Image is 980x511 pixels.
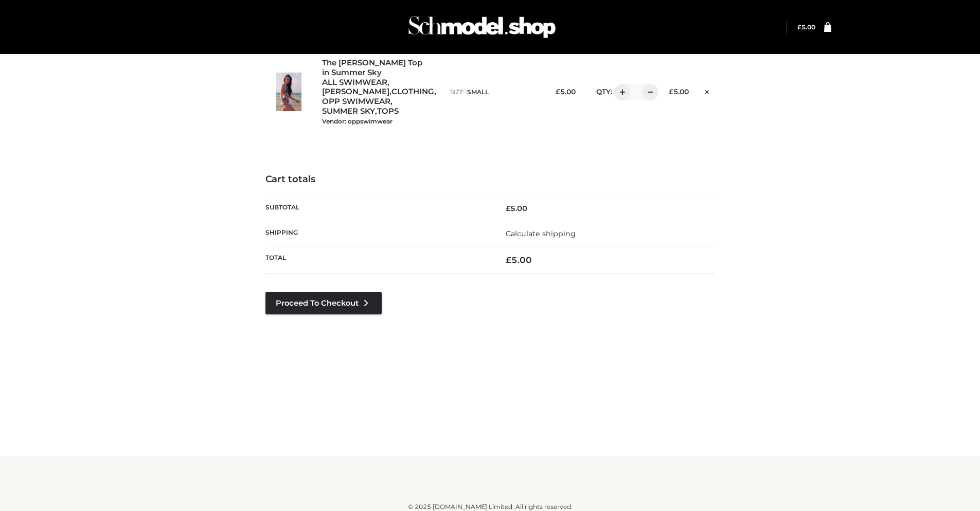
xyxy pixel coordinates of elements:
small: Vendor: oppswimwear [322,117,393,125]
div: QTY: [586,84,651,100]
span: £ [556,87,560,96]
a: Remove this item [699,84,715,97]
p: size : [450,87,538,97]
a: SUMMER SKY [322,107,375,116]
bdi: 5.00 [556,87,576,96]
img: Schmodel Admin 964 [405,7,559,47]
bdi: 5.00 [669,87,689,96]
a: ALL SWIMWEAR [322,78,387,87]
span: £ [669,87,673,96]
a: TOPS [377,107,399,116]
bdi: 5.00 [506,255,532,265]
span: £ [506,204,510,213]
a: OPP SWIMWEAR [322,97,390,107]
a: The [PERSON_NAME] Top in Summer Sky [322,58,428,78]
span: £ [797,23,801,31]
bdi: 5.00 [797,23,815,31]
a: [PERSON_NAME] [322,87,389,97]
h4: Cart totals [265,174,715,185]
div: , , , , , [322,58,440,126]
bdi: 5.00 [506,204,527,213]
span: SMALL [467,88,489,96]
a: Calculate shipping [506,229,576,238]
th: Subtotal [265,196,490,221]
a: Proceed to Checkout [265,292,382,314]
span: £ [506,255,511,265]
a: CLOTHING [391,87,434,97]
a: £5.00 [797,23,815,31]
th: Total [265,246,490,274]
th: Shipping [265,221,490,246]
